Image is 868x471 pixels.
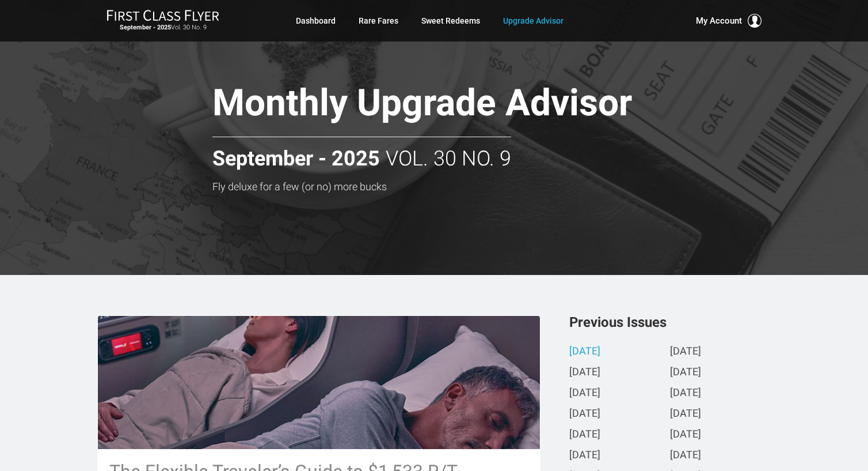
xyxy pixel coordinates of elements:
a: Dashboard [296,10,336,31]
a: [DATE] [569,387,600,400]
h3: Previous Issues [569,315,771,329]
a: [DATE] [569,429,600,441]
a: [DATE] [670,387,701,400]
button: My Account [696,14,762,28]
a: First Class FlyerSeptember - 2025Vol. 30 No. 9 [106,9,219,32]
h1: Monthly Upgrade Advisor [212,83,713,127]
a: [DATE] [670,367,701,379]
a: [DATE] [569,450,600,462]
small: Vol. 30 No. 9 [106,24,219,32]
a: [DATE] [569,346,600,358]
a: [DATE] [670,450,701,462]
span: My Account [696,14,742,28]
a: [DATE] [569,408,600,420]
a: [DATE] [670,408,701,420]
a: Upgrade Advisor [503,10,564,31]
a: [DATE] [569,367,600,379]
a: [DATE] [670,429,701,441]
a: Sweet Redeems [421,10,480,31]
strong: September - 2025 [212,148,380,171]
img: First Class Flyer [106,9,219,21]
h3: Fly deluxe for a few (or no) more bucks [212,181,713,193]
h2: Vol. 30 No. 9 [212,137,511,171]
a: [DATE] [670,346,701,358]
strong: September - 2025 [120,24,171,31]
a: Rare Fares [359,10,398,31]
